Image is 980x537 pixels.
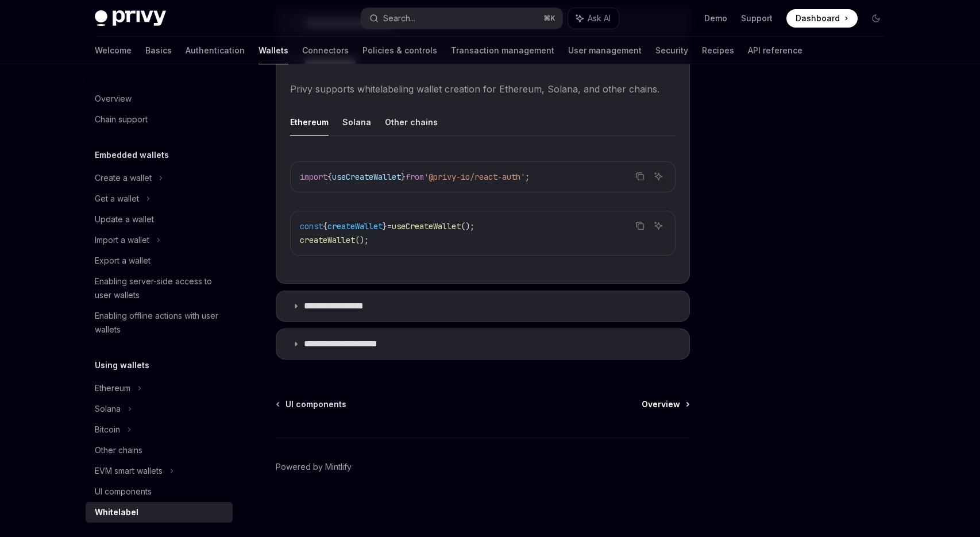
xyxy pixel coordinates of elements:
[95,192,139,206] div: Get a wallet
[300,172,327,182] span: import
[95,254,151,268] div: Export a wallet
[383,221,387,231] span: }
[332,172,401,182] span: useCreateWallet
[355,235,369,245] span: ();
[568,8,619,29] button: Ask AI
[642,399,680,410] span: Overview
[95,233,149,247] div: Import a wallet
[86,481,233,502] a: UI components
[632,169,647,184] button: Copy the contents from the code block
[401,172,406,182] span: }
[186,37,245,64] a: Authentication
[95,443,142,457] div: Other chains
[95,464,163,478] div: EVM smart wallets
[95,213,154,226] div: Update a wallet
[568,37,642,64] a: User management
[290,109,329,136] button: Ethereum
[95,92,132,106] div: Overview
[702,37,734,64] a: Recipes
[655,37,688,64] a: Security
[867,9,885,28] button: Toggle dark mode
[95,37,132,64] a: Welcome
[786,9,858,28] a: Dashboard
[95,171,152,185] div: Create a wallet
[95,485,152,499] div: UI components
[387,221,392,231] span: =
[543,14,555,23] span: ⌘ K
[95,148,169,162] h5: Embedded wallets
[796,13,840,24] span: Dashboard
[424,172,525,182] span: '@privy-io/react-auth'
[86,502,233,523] a: Whitelabel
[525,172,530,182] span: ;
[285,399,346,410] span: UI components
[86,306,233,340] a: Enabling offline actions with user wallets
[741,13,773,24] a: Support
[588,13,611,24] span: Ask AI
[276,46,690,284] details: **** **** *****Privy supports whitelabeling wallet creation for Ethereum, Solana, and other chain...
[95,402,121,416] div: Solana
[95,505,138,519] div: Whitelabel
[86,250,233,271] a: Export a wallet
[95,381,130,395] div: Ethereum
[86,271,233,306] a: Enabling server-side access to user wallets
[300,235,355,245] span: createWallet
[362,37,437,64] a: Policies & controls
[748,37,802,64] a: API reference
[145,37,172,64] a: Basics
[642,399,689,410] a: Overview
[704,13,727,24] a: Demo
[327,221,383,231] span: createWallet
[327,172,332,182] span: {
[95,309,226,337] div: Enabling offline actions with user wallets
[651,169,666,184] button: Ask AI
[392,221,461,231] span: useCreateWallet
[95,10,166,26] img: dark logo
[86,88,233,109] a: Overview
[323,221,327,231] span: {
[632,218,647,233] button: Copy the contents from the code block
[95,358,149,372] h5: Using wallets
[651,218,666,233] button: Ask AI
[95,423,120,436] div: Bitcoin
[86,209,233,230] a: Update a wallet
[451,37,554,64] a: Transaction management
[95,113,148,126] div: Chain support
[300,221,323,231] span: const
[342,109,371,136] button: Solana
[383,11,415,25] div: Search...
[95,275,226,302] div: Enabling server-side access to user wallets
[461,221,474,231] span: ();
[258,37,288,64] a: Wallets
[385,109,438,136] button: Other chains
[361,8,562,29] button: Search...⌘K
[86,109,233,130] a: Chain support
[290,81,676,97] span: Privy supports whitelabeling wallet creation for Ethereum, Solana, and other chains.
[302,37,349,64] a: Connectors
[277,399,346,410] a: UI components
[276,461,352,473] a: Powered by Mintlify
[406,172,424,182] span: from
[86,440,233,461] a: Other chains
